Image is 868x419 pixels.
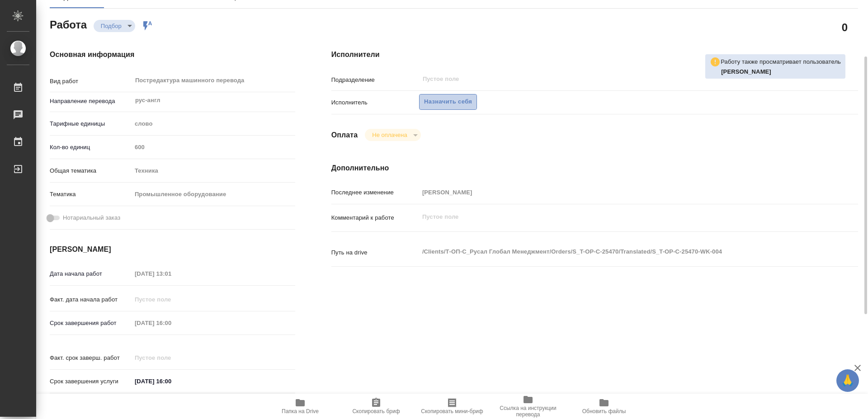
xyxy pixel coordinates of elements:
input: Пустое поле [132,141,295,154]
input: Пустое поле [132,351,211,364]
h4: Основная информация [50,49,295,60]
p: Комментарий к работе [331,213,419,222]
div: слово [132,116,295,132]
input: Пустое поле [132,316,211,330]
h2: Работа [50,16,87,32]
div: Техника [132,163,295,179]
p: Тарифные единицы [50,119,132,128]
h4: [PERSON_NAME] [50,244,295,255]
button: Скопировать бриф [338,394,414,419]
p: Общая тематика [50,166,132,175]
p: Направление перевода [50,97,132,106]
p: Факт. срок заверш. работ [50,353,132,363]
span: Назначить себя [424,97,472,107]
b: [PERSON_NAME] [721,68,771,75]
h4: Дополнительно [331,163,858,174]
span: Скопировать бриф [352,408,400,414]
p: Срок завершения услуги [50,377,132,386]
input: Пустое поле [132,293,211,306]
p: Тематика [50,190,132,199]
span: Нотариальный заказ [63,213,120,222]
div: Промышленное оборудование [132,187,295,202]
h4: Исполнители [331,49,858,60]
p: Путь на drive [331,248,419,257]
p: Кол-во единиц [50,143,132,152]
span: Ссылка на инструкции перевода [495,405,561,418]
textarea: /Clients/Т-ОП-С_Русал Глобал Менеджмент/Orders/S_T-OP-C-25470/Translated/S_T-OP-C-25470-WK-004 [419,244,814,259]
button: Папка на Drive [262,394,338,419]
span: Скопировать мини-бриф [421,408,483,414]
button: Ссылка на инструкции перевода [490,394,566,419]
span: Папка на Drive [282,408,319,414]
button: Скопировать мини-бриф [414,394,490,419]
p: Вид работ [50,77,132,86]
p: Факт. дата начала работ [50,295,132,304]
h4: Оплата [331,130,358,141]
p: Подразделение [331,75,419,85]
button: Подбор [98,22,124,30]
button: 🙏 [836,369,859,392]
span: Обновить файлы [582,408,626,414]
p: Исполнитель [331,98,419,107]
input: Пустое поле [419,186,814,199]
p: Срок завершения работ [50,319,132,328]
button: Назначить себя [419,94,477,110]
input: Пустое поле [132,267,211,280]
p: Дата начала работ [50,269,132,278]
p: Работу также просматривает пользователь [721,57,841,66]
div: Подбор [365,129,420,141]
button: Обновить файлы [566,394,642,419]
div: Подбор [94,20,135,32]
p: Последнее изменение [331,188,419,197]
button: Не оплачена [369,131,410,139]
input: ✎ Введи что-нибудь [132,375,211,388]
input: Пустое поле [422,74,793,85]
span: 🙏 [840,371,855,390]
p: Журавлева Александра [721,67,841,76]
h2: 0 [842,19,848,35]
